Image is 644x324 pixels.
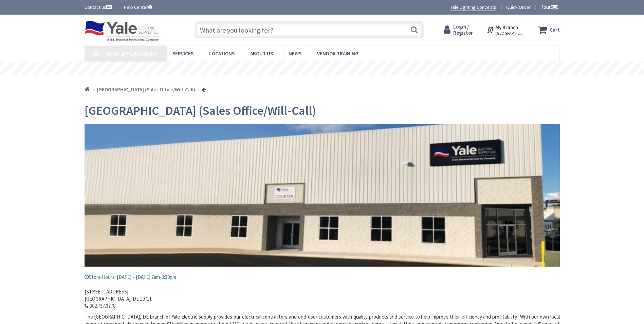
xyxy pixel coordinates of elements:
span: Store Hours: [DATE] – [DATE] 7am-3:30pm [85,274,176,280]
span: Login / Register [453,23,473,36]
span: Shop By Category [106,50,158,57]
a: Contact us [85,4,113,11]
strong: My Branch [495,24,518,31]
span: News [289,50,301,57]
a: Quick Order [506,4,531,11]
a: Cart [538,24,560,36]
a: Yale Lighting Concepts [450,4,496,11]
strong: [GEOGRAPHIC_DATA] (Sales Office/Will-Call) [97,86,195,93]
span: [GEOGRAPHIC_DATA], [GEOGRAPHIC_DATA] [495,31,524,36]
a: 302.737.3778 [90,302,115,309]
img: newark_storet.jpg [85,124,560,267]
span: [GEOGRAPHIC_DATA] (Sales Office/Will-Call) [85,103,316,118]
a: Help Center [124,4,152,11]
span: Locations [209,50,235,57]
input: What are you looking for? [195,21,424,38]
span: Tour [541,4,558,10]
img: Yale Electric Supply Co. [85,20,161,41]
a: Login / Register [444,24,473,36]
span: About Us [250,50,273,57]
strong: Cart [550,24,560,36]
address: [STREET_ADDRESS] [GEOGRAPHIC_DATA], DE 19711 [85,281,560,310]
span: Services [172,50,194,57]
span: Vendor Training [317,50,358,57]
div: My Branch [GEOGRAPHIC_DATA], [GEOGRAPHIC_DATA] [486,24,524,36]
